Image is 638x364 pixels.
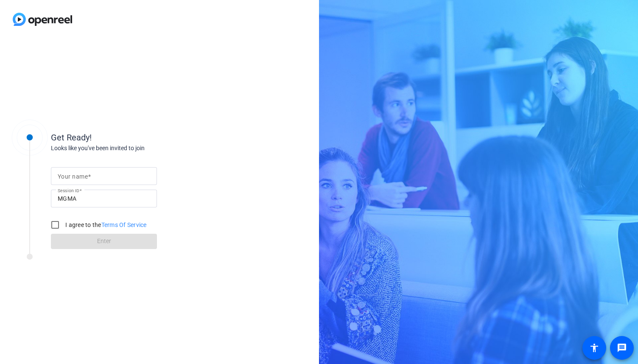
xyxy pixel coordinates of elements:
[101,221,147,228] a: Terms Of Service
[64,221,147,229] label: I agree to the
[51,131,221,144] div: Get Ready!
[58,173,88,180] mat-label: Your name
[617,343,627,353] mat-icon: message
[58,188,79,193] mat-label: Session ID
[51,144,221,153] div: Looks like you've been invited to join
[589,343,599,353] mat-icon: accessibility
